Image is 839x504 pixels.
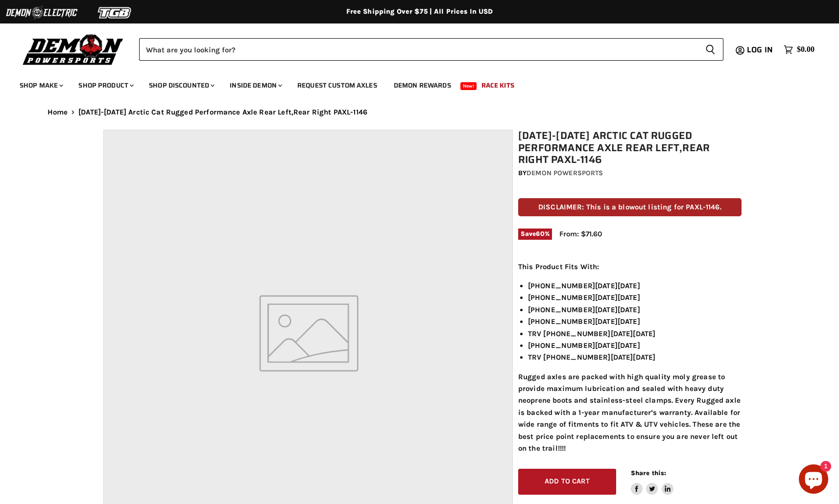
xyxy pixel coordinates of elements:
inbox-online-store-chat: Shopify online store chat [796,464,831,496]
li: TRV [PHONE_NUMBER][DATE][DATE] [528,328,742,340]
a: $0.00 [779,43,819,57]
img: Demon Electric Logo 2 [5,3,78,22]
li: [PHONE_NUMBER][DATE][DATE] [528,304,742,316]
img: TGB Logo 2 [78,3,152,22]
span: Log in [747,44,773,56]
a: Log in [743,46,779,54]
a: Inside Demon [222,75,288,95]
img: Demon Powersports [20,32,127,67]
button: Add to cart [518,469,616,495]
span: Save % [518,229,552,239]
input: Search [139,38,697,61]
a: Shop Make [12,75,69,95]
form: Product [139,38,723,61]
span: [DATE]-[DATE] Arctic Cat Rugged Performance Axle Rear Left,Rear Right PAXL-1146 [78,108,367,116]
span: Add to cart [545,477,590,485]
li: [PHONE_NUMBER][DATE][DATE] [528,316,742,327]
a: Demon Rewards [386,75,458,95]
a: Race Kits [474,75,522,95]
span: From: $71.60 [559,229,602,238]
li: TRV [PHONE_NUMBER][DATE][DATE] [528,351,742,363]
li: [PHONE_NUMBER][DATE][DATE] [528,340,742,351]
button: Search [697,38,723,61]
a: Demon Powersports [527,169,603,177]
a: Request Custom Axles [290,75,384,95]
span: Share this: [631,469,666,477]
aside: Share this: [631,469,673,495]
nav: Breadcrumbs [28,108,812,116]
li: [PHONE_NUMBER][DATE][DATE] [528,280,742,292]
p: DISCLAIMER: This is a blowout listing for PAXL-1146. [518,198,742,216]
h1: [DATE]-[DATE] Arctic Cat Rugged Performance Axle Rear Left,Rear Right PAXL-1146 [518,130,742,166]
div: by [518,168,742,179]
span: 60 [536,230,544,237]
a: Home [48,108,68,116]
a: Shop Product [71,75,140,95]
div: Rugged axles are packed with high quality moly grease to provide maximum lubrication and sealed w... [518,261,742,455]
ul: Main menu [12,71,812,95]
a: Shop Discounted [142,75,220,95]
span: New! [460,82,477,90]
div: Free Shipping Over $75 | All Prices In USD [28,7,812,16]
span: $0.00 [797,45,815,54]
p: This Product Fits With: [518,261,742,273]
li: [PHONE_NUMBER][DATE][DATE] [528,292,742,303]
